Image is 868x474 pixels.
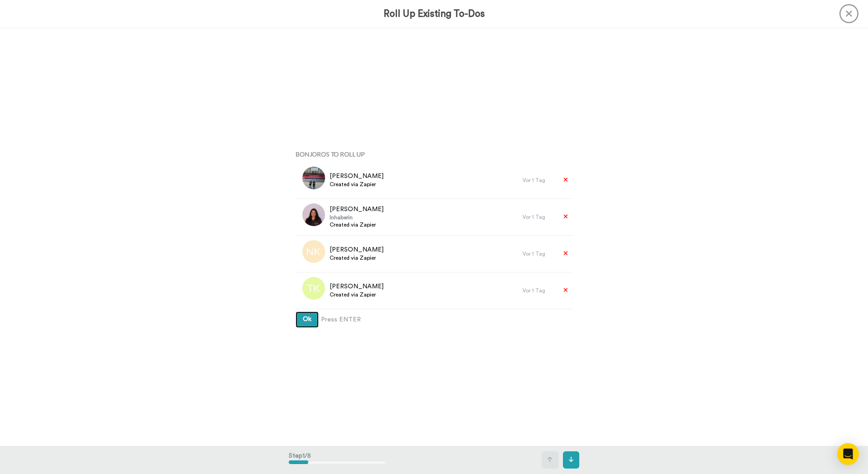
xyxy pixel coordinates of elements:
[523,250,554,257] div: Vor 1 Tag
[330,245,384,254] span: [PERSON_NAME]
[523,177,554,184] div: Vor 1 Tag
[302,277,325,300] img: tk.png
[302,167,325,189] img: e79239f5-a67b-433a-bafa-8c922c7a366c.jpg
[330,181,384,188] span: Created via Zapier
[302,240,325,263] img: nk.png
[330,291,384,298] span: Created via Zapier
[330,221,384,228] span: Created via Zapier
[302,203,325,226] img: d4c37688-ba0e-4c4b-bf06-aa2f120c470f.jpg
[384,9,485,19] h3: Roll Up Existing To-Dos
[330,254,384,262] span: Created via Zapier
[330,282,384,291] span: [PERSON_NAME]
[330,172,384,181] span: [PERSON_NAME]
[303,316,311,322] span: Ok
[296,311,319,328] button: Ok
[289,447,385,473] div: Step 1 / 5
[523,213,554,221] div: Vor 1 Tag
[837,443,859,465] div: Open Intercom Messenger
[321,315,361,324] span: Press ENTER
[296,151,572,158] h4: Bonjoros To Roll Up
[523,287,554,294] div: Vor 1 Tag
[330,214,384,221] span: Inhaberin
[330,205,384,214] span: [PERSON_NAME]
